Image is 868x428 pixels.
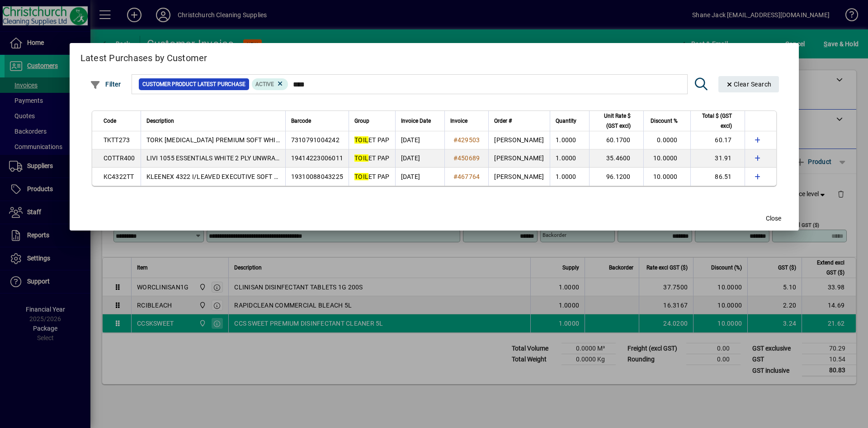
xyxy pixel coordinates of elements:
[589,131,643,149] td: 60.1700
[759,211,788,227] button: Close
[104,173,134,180] span: KC4322TT
[104,116,116,126] span: Code
[458,154,480,162] span: 450689
[453,173,458,180] span: #
[291,173,344,180] span: 19310088043225
[589,149,643,168] td: 35.4600
[550,149,589,168] td: 1.0000
[718,76,779,92] button: Clear
[450,116,467,126] span: Invoice
[643,131,690,149] td: 0.0000
[453,136,458,144] span: #
[146,136,361,144] span: TORK [MEDICAL_DATA] PREMIUM SOFT WHITE 2 PLY T/TISSUE 252S X 30
[90,81,121,88] span: Filter
[291,116,344,126] div: Barcode
[354,173,368,180] em: TOIL
[142,80,245,89] span: Customer Product Latest Purchase
[354,173,390,180] span: ET PAP
[354,154,368,162] em: TOIL
[595,111,639,131] div: Unit Rate $ (GST excl)
[589,168,643,186] td: 96.1200
[70,43,799,69] h2: Latest Purchases by Customer
[450,116,483,126] div: Invoice
[146,154,392,162] span: LIVI 1055 ESSENTIALS WHITE 2 PLY UNWRAPPED ET ROLLS 400S X 36 (6X6PK)
[726,81,772,88] span: Clear Search
[453,154,458,162] span: #
[354,116,369,126] span: Group
[488,168,549,186] td: [PERSON_NAME]
[104,136,130,144] span: TKTT273
[395,149,444,168] td: [DATE]
[690,149,745,168] td: 31.91
[401,116,439,126] div: Invoice Date
[643,168,690,186] td: 10.0000
[450,135,483,145] a: #429503
[488,131,549,149] td: [PERSON_NAME]
[696,111,732,131] span: Total $ (GST excl)
[146,116,280,126] div: Description
[488,149,549,168] td: [PERSON_NAME]
[255,81,274,87] span: Active
[651,116,678,126] span: Discount %
[291,116,311,126] span: Barcode
[146,116,174,126] span: Description
[550,168,589,186] td: 1.0000
[494,116,512,126] span: Order #
[395,168,444,186] td: [DATE]
[88,76,123,92] button: Filter
[104,116,135,126] div: Code
[458,173,480,180] span: 467764
[649,116,686,126] div: Discount %
[556,116,576,126] span: Quantity
[146,173,371,180] span: KLEENEX 4322 I/LEAVED EXECUTIVE SOFT WHITE 2 PLY T/TISSUE 250S X 36
[690,168,745,186] td: 86.51
[595,111,631,131] span: Unit Rate $ (GST excl)
[494,116,544,126] div: Order #
[550,131,589,149] td: 1.0000
[354,136,368,144] em: TOIL
[354,136,390,144] span: ET PAP
[354,116,390,126] div: Group
[450,172,483,182] a: #467764
[354,154,390,162] span: ET PAP
[291,136,340,144] span: 7310791004242
[252,78,288,90] mat-chip: Product Activation Status: Active
[458,136,480,144] span: 429503
[450,153,483,163] a: #450689
[556,116,585,126] div: Quantity
[395,131,444,149] td: [DATE]
[766,214,781,223] span: Close
[401,116,431,126] span: Invoice Date
[643,149,690,168] td: 10.0000
[104,154,135,162] span: COTTR400
[690,131,745,149] td: 60.17
[696,111,740,131] div: Total $ (GST excl)
[291,154,344,162] span: 19414223006011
